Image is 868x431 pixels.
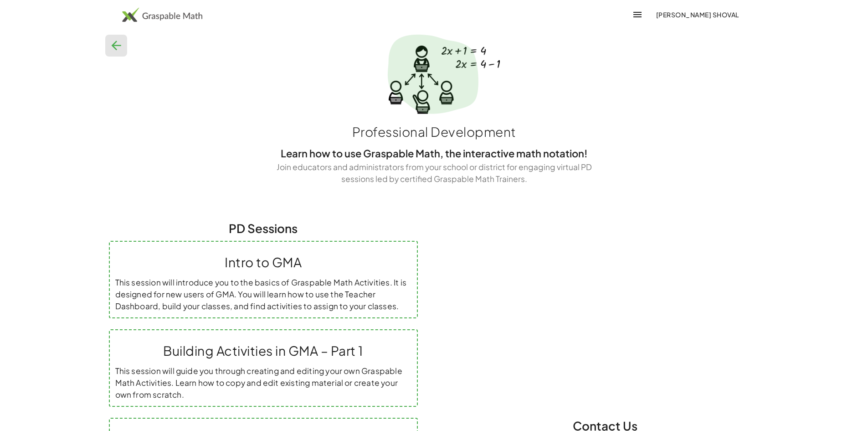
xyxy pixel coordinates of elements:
span: [PERSON_NAME] Shoval [656,10,739,19]
p: This session will introduce you to the basics of Graspable Math Activities. It is designed for ne... [115,276,411,312]
img: Spotlight [387,34,478,114]
button: [PERSON_NAME] Shoval [648,6,746,23]
h1: Professional Development [98,122,770,141]
p: Learn how to use Graspable Math, the interactive math notation! [98,146,770,161]
h1: Building Activities in GMA – Part 1 [115,341,411,360]
h1: Intro to GMA [115,253,411,272]
h2: PD Sessions [98,219,429,237]
p: This session will guide you through creating and editing your own Graspable Math Activities. Lear... [115,365,411,400]
p: Join educators and administrators from your school or district for engaging virtual PD sessions l... [275,161,594,185]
